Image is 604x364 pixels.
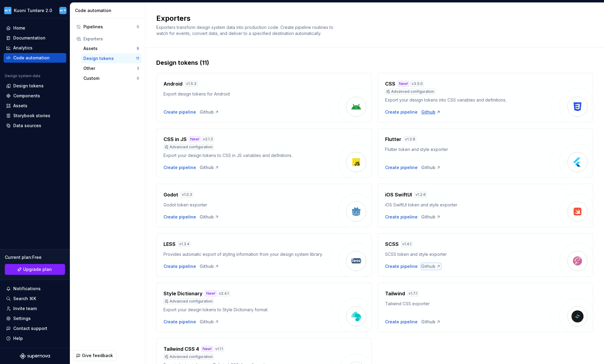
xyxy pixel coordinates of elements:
[163,165,196,171] button: Create pipeline
[83,75,137,81] div: Custom
[200,109,219,115] a: Github
[181,192,193,198] div: v 1.0.3
[81,54,142,63] a: Design tokens11
[156,58,593,67] div: Design tokens (11)
[218,290,230,297] div: v 2.4.1
[13,93,40,99] div: Components
[13,35,45,41] div: Documentation
[385,263,418,269] button: Create pipeline
[75,8,143,14] div: Code automation
[156,25,335,36] span: Exporters transform design system data into production code. Create pipeline routines to watch fo...
[83,24,137,30] div: Pipelines
[163,152,330,158] div: Export your design tokens to CSS in JS variables and definitions.
[83,55,136,61] div: Design tokens
[83,36,139,42] div: Exporters
[13,325,47,331] div: Contact support
[202,136,214,142] div: v 2.1.3
[81,74,142,83] button: Custom0
[163,298,214,304] div: Advanced configuration
[385,319,418,325] button: Create pipeline
[163,91,330,97] div: Export design tokens for Android
[421,214,441,220] div: Github
[163,202,330,208] div: Godot token exporter
[401,241,413,247] div: v 1.4.1
[4,33,66,43] a: Documentation
[137,66,139,71] div: 3
[421,263,441,269] a: Github
[13,103,27,109] div: Assets
[4,7,11,14] img: dee6e31e-e192-4f70-8333-ba8f88832f05.png
[163,345,199,353] h4: Tailwind CSS 4
[5,254,65,260] div: Current plan : Free
[163,136,187,143] h4: CSS in JS
[385,97,551,103] div: Export your design tokens into CSS variables and definitions.
[4,304,66,313] a: Invite team
[13,25,25,31] div: Home
[4,53,66,63] a: Code automation
[163,80,182,87] h4: Android
[421,165,441,171] a: Github
[385,251,551,257] div: SCSS token and style exporter
[20,353,50,359] a: Supernova Logo
[201,346,213,352] div: New!
[385,136,401,143] h4: Flutter
[4,91,66,101] a: Components
[13,113,50,119] div: Storybook stories
[163,319,196,325] button: Create pipeline
[4,23,66,33] a: Home
[410,81,424,87] div: v 3.5.0
[404,136,416,142] div: v 1.2.8
[13,296,36,302] div: Search ⌘K
[407,290,419,297] div: v 1.7.1
[137,24,139,29] div: 0
[4,121,66,130] a: Data sources
[4,294,66,303] button: Search ⌘K
[81,44,142,53] button: Assets8
[5,74,40,78] div: Design system data
[185,81,198,87] div: v 1.5.3
[178,241,191,247] div: v 1.3.4
[137,46,139,51] div: 8
[73,350,117,361] button: Give feedback
[421,319,441,325] a: Github
[4,43,66,53] a: Analytics
[163,144,214,150] div: Advanced configuration
[385,240,399,248] h4: SCSS
[74,22,142,32] button: Pipelines0
[163,307,330,313] div: Export your design tokens to Style Dictionary format.
[200,214,219,220] a: Github
[205,290,216,297] div: New!
[13,55,50,61] div: Code automation
[137,76,139,81] div: 0
[214,346,224,352] div: v 1.1.1
[163,240,176,248] h4: LESS
[4,334,66,343] button: Help
[83,65,137,71] div: Other
[1,4,69,17] button: Kuoni Tumlare 2.0Designers KT
[385,290,405,297] h4: Tailwind
[81,64,142,73] button: Other3
[385,214,418,220] button: Create pipeline
[13,306,37,312] div: Invite team
[163,214,196,220] button: Create pipeline
[13,315,31,322] div: Settings
[421,109,441,115] div: Github
[385,202,551,208] div: iOS SwiftUI token and style exporter
[4,324,66,333] button: Contact support
[13,123,41,129] div: Data sources
[200,165,219,171] a: Github
[83,45,137,52] div: Assets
